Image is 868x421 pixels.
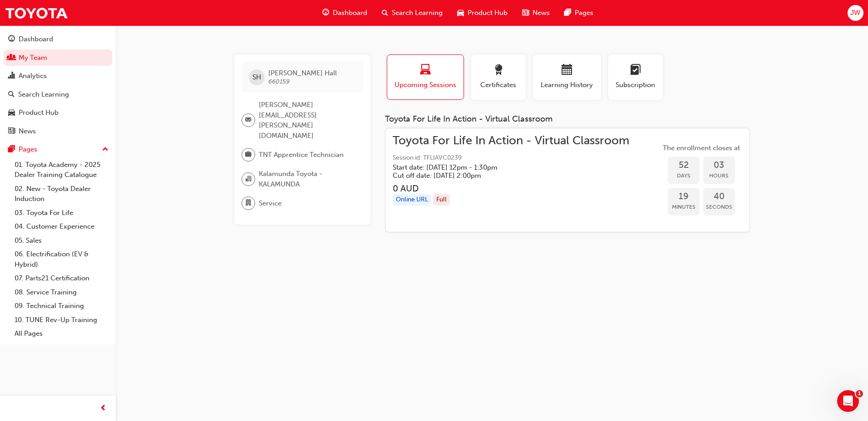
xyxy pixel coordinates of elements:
[11,234,112,248] a: 05. Sales
[661,143,742,153] span: The enrollment closes at
[450,4,515,22] a: car-iconProduct Hub
[468,8,508,18] span: Product Hub
[19,34,53,44] div: Dashboard
[393,194,431,206] div: Online URL
[245,197,252,209] span: department-icon
[478,80,519,90] span: Certificates
[564,7,571,19] span: pages-icon
[433,194,450,206] div: Full
[8,127,15,136] span: news-icon
[630,64,641,77] span: learningplan-icon
[848,5,863,21] button: JW
[392,8,443,18] span: Search Learning
[615,80,656,90] span: Subscription
[394,80,457,90] span: Upcoming Sessions
[19,71,47,81] div: Analytics
[11,285,112,299] a: 08. Service Training
[4,86,112,103] a: Search Learning
[522,7,529,19] span: news-icon
[375,4,450,22] a: search-iconSearch Learning
[315,4,375,22] a: guage-iconDashboard
[19,126,36,137] div: News
[703,191,735,202] span: 40
[11,271,112,285] a: 07. Parts21 Certification
[19,108,59,118] div: Product Hub
[11,220,112,234] a: 04. Customer Experience
[19,144,37,155] div: Pages
[575,8,593,18] span: Pages
[562,64,572,77] span: calendar-icon
[668,160,700,171] span: 52
[393,153,629,163] span: Session id: TFLIAVC0239
[493,64,504,77] span: award-icon
[4,141,112,158] button: Pages
[856,390,863,397] span: 1
[393,171,615,180] h5: Cut off date: [DATE] 2:00pm
[4,31,112,48] a: Dashboard
[259,198,281,209] span: Service
[668,191,700,202] span: 19
[557,4,601,22] a: pages-iconPages
[11,158,112,182] a: 01. Toyota Academy - 2025 Dealer Training Catalogue
[471,54,526,100] button: Certificates
[393,163,615,171] h5: Start date: [DATE] 12pm - 1:30pm
[245,149,252,161] span: briefcase-icon
[8,72,15,80] span: chart-icon
[333,8,367,18] span: Dashboard
[703,202,735,212] span: Seconds
[668,171,700,181] span: Days
[11,327,112,341] a: All Pages
[382,7,388,19] span: search-icon
[11,247,112,271] a: 06. Electrification (EV & Hybrid)
[420,64,431,77] span: laptop-icon
[703,160,735,171] span: 03
[259,169,356,189] span: Kalamunda Toyota - KALAMUNDA
[102,144,108,156] span: up-icon
[11,206,112,220] a: 03. Toyota For Life
[8,54,15,62] span: people-icon
[4,123,112,140] a: News
[4,49,112,66] a: My Team
[457,7,464,19] span: car-icon
[245,114,252,126] span: email-icon
[4,29,112,141] button: DashboardMy TeamAnalyticsSearch LearningProduct HubNews
[252,72,261,83] span: SH
[245,173,252,185] span: organisation-icon
[850,8,860,18] span: JW
[8,109,15,117] span: car-icon
[703,171,735,181] span: Hours
[11,299,112,313] a: 09. Technical Training
[533,8,550,18] span: News
[515,4,557,22] a: news-iconNews
[393,183,629,194] h3: 0 AUD
[668,202,700,212] span: Minutes
[11,182,112,206] a: 02. New - Toyota Dealer Induction
[385,114,750,124] div: Toyota For Life In Action - Virtual Classroom
[8,146,15,154] span: pages-icon
[18,89,69,100] div: Search Learning
[322,7,329,19] span: guage-icon
[4,104,112,121] a: Product Hub
[608,54,663,100] button: Subscription
[268,69,337,77] span: [PERSON_NAME] Hall
[8,35,15,44] span: guage-icon
[393,136,629,146] span: Toyota For Life In Action - Virtual Classroom
[11,313,112,327] a: 10. TUNE Rev-Up Training
[837,390,859,412] iframe: Intercom live chat
[100,403,107,414] span: prev-icon
[4,68,112,84] a: Analytics
[259,100,356,141] span: [PERSON_NAME][EMAIL_ADDRESS][PERSON_NAME][DOMAIN_NAME]
[393,136,742,225] a: Toyota For Life In Action - Virtual ClassroomSession id: TFLIAVC0239Start date: [DATE] 12pm - 1:3...
[8,91,15,99] span: search-icon
[259,150,344,160] span: TNT Apprentice Technician
[533,54,601,100] button: Learning History
[540,80,594,90] span: Learning History
[387,54,464,100] button: Upcoming Sessions
[5,3,68,23] img: Trak
[268,78,290,85] span: 660159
